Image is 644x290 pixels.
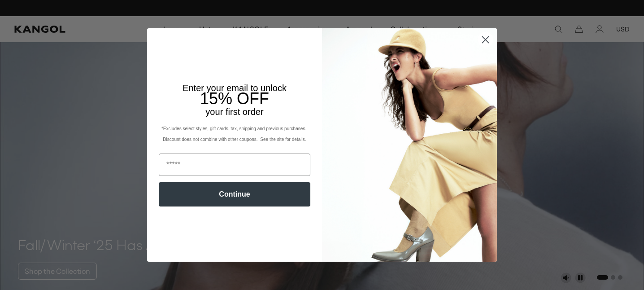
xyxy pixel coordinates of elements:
button: Close dialog [478,32,493,48]
button: Continue [159,182,310,207]
span: 15% OFF [200,89,269,108]
span: Enter your email to unlock [183,83,287,93]
input: Email [159,154,310,176]
span: your first order [205,107,263,117]
img: 93be19ad-e773-4382-80b9-c9d740c9197f.jpeg [322,28,497,262]
span: *Excludes select styles, gift cards, tax, shipping and previous purchases. Discount does not comb... [161,126,308,142]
